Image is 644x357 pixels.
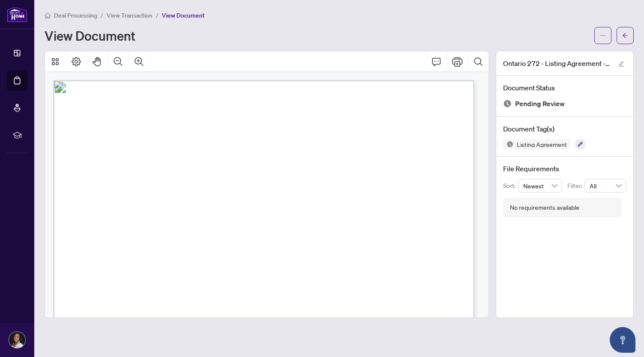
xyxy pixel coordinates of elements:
[45,29,135,42] h1: View Document
[600,33,606,39] span: ellipsis
[503,181,518,190] p: Sort:
[45,12,51,18] span: home
[515,98,565,110] span: Pending Review
[503,99,512,108] img: Document Status
[107,12,152,19] span: View Transaction
[567,181,584,190] p: Filter:
[503,124,626,134] h4: Document Tag(s)
[156,10,158,20] li: /
[503,139,513,149] img: Status Icon
[622,33,628,39] span: arrow-left
[54,12,97,19] span: Deal Processing
[9,332,25,348] img: Profile Icon
[503,58,610,68] span: Ontario 272 - Listing Agreement - Landlord Designated Representation Agreement Authority to Offer...
[503,164,626,174] h4: File Requirements
[101,10,103,20] li: /
[513,141,570,147] span: Listing Agreement
[503,83,626,93] h4: Document Status
[510,203,579,212] div: No requirements available
[618,61,624,67] span: edit
[610,327,635,353] button: Open asap
[7,6,27,22] img: logo
[162,12,205,19] span: View Document
[590,179,621,192] span: All
[523,179,558,192] span: Newest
